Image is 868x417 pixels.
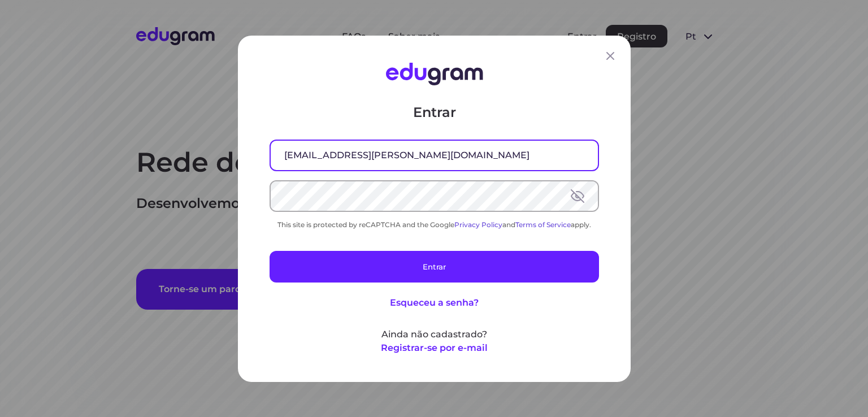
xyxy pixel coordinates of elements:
p: Entrar [270,103,599,121]
input: E-mail [271,140,598,170]
button: Esqueceu a senha? [390,296,479,309]
a: Privacy Policy [454,220,502,228]
button: Entrar [270,250,599,282]
button: Registrar-se por e-mail [381,341,488,354]
img: Edugram Logo [385,63,483,85]
div: This site is protected by reCAPTCHA and the Google and apply. [270,220,599,228]
a: Terms of Service [515,220,571,228]
p: Ainda não cadastrado? [270,327,599,341]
